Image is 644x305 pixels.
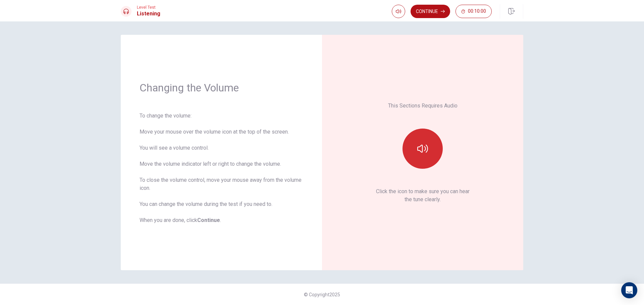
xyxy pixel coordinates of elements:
[304,292,340,297] span: © Copyright 2025
[411,5,450,18] button: Continue
[388,102,458,110] p: This Sections Requires Audio
[137,5,160,10] span: Level Test
[137,10,160,18] h1: Listening
[621,282,637,298] div: Open Intercom Messenger
[197,217,220,223] b: Continue
[468,9,486,14] span: 00:10:00
[140,81,303,94] h1: Changing the Volume
[140,112,303,224] div: To change the volume: Move your mouse over the volume icon at the top of the screen. You will see...
[376,187,470,204] p: Click the icon to make sure you can hear the tune clearly.
[455,5,492,18] button: 00:10:00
